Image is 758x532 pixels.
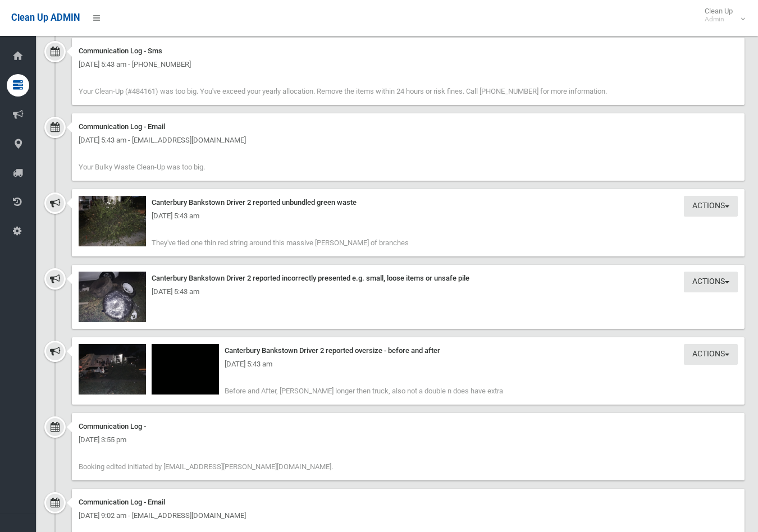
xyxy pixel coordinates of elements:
[152,239,409,247] span: They've tied one thin red string around this massive [PERSON_NAME] of branches
[79,433,738,447] div: [DATE] 3:55 pm
[79,462,333,471] span: Booking edited initiated by [EMAIL_ADDRESS][PERSON_NAME][DOMAIN_NAME].
[684,196,738,217] button: Actions
[79,420,738,433] div: Communication Log -
[79,196,146,246] img: 2025-10-0805.40.551179542786947097453.jpg
[79,44,738,58] div: Communication Log - Sms
[79,509,738,522] div: [DATE] 9:02 am - [EMAIL_ADDRESS][DOMAIN_NAME]
[684,344,738,365] button: Actions
[79,163,205,171] span: Your Bulky Waste Clean-Up was too big.
[79,272,738,285] div: Canterbury Bankstown Driver 2 reported incorrectly presented e.g. small, loose items or unsafe pile
[79,58,738,71] div: [DATE] 5:43 am - [PHONE_NUMBER]
[79,285,738,299] div: [DATE] 5:43 am
[79,272,146,322] img: 2025-10-0805.40.407914416728411665506.jpg
[11,12,80,23] span: Clean Up ADMIN
[79,357,738,371] div: [DATE] 5:43 am
[79,344,146,395] img: 2025-10-0805.34.558344799071070385220.jpg
[684,272,738,292] button: Actions
[79,120,738,134] div: Communication Log - Email
[79,196,738,209] div: Canterbury Bankstown Driver 2 reported unbundled green waste
[79,344,738,357] div: Canterbury Bankstown Driver 2 reported oversize - before and after
[79,87,607,95] span: Your Clean-Up (#484161) was too big. You've exceed your yearly allocation. Remove the items withi...
[152,344,219,395] img: 2025-10-0805.43.118434224099094999809.jpg
[705,15,733,24] small: Admin
[79,209,738,223] div: [DATE] 5:43 am
[79,496,738,509] div: Communication Log - Email
[79,134,738,147] div: [DATE] 5:43 am - [EMAIL_ADDRESS][DOMAIN_NAME]
[699,7,744,24] span: Clean Up
[225,387,503,395] span: Before and After, [PERSON_NAME] longer then truck, also not a double n does have extra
